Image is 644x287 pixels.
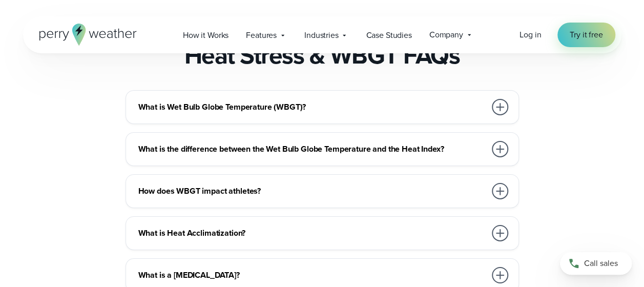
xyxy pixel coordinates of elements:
a: How it Works [174,25,237,46]
h2: Heat Stress & WBGT FAQs [184,41,460,70]
span: Industries [304,29,339,42]
span: How it Works [183,29,228,42]
span: Call sales [584,257,618,270]
h3: How does WBGT impact athletes? [138,185,486,197]
span: Case Studies [366,29,411,42]
a: Call sales [560,252,632,275]
h3: What is a [MEDICAL_DATA]? [138,269,486,281]
h3: What is Heat Acclimatization? [138,227,486,239]
a: Log in [520,29,541,41]
h3: What is Wet Bulb Globe Temperature (WBGT)? [138,101,486,113]
span: Company [429,29,463,41]
h3: What is the difference between the Wet Bulb Globe Temperature and the Heat Index? [138,143,486,155]
a: Try it free [557,23,615,47]
span: Log in [520,29,541,40]
span: Features [246,29,277,42]
span: Try it free [570,29,603,41]
a: Case Studies [357,25,420,46]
